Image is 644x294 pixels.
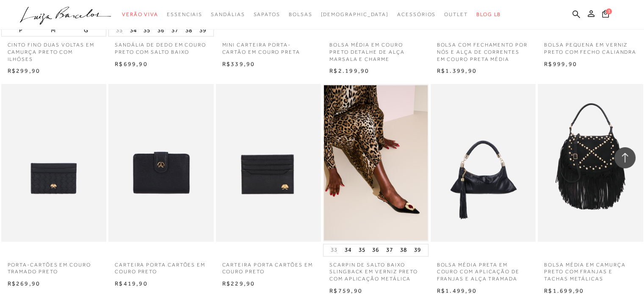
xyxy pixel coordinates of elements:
[321,11,389,17] span: [DEMOGRAPHIC_DATA]
[289,7,312,22] a: categoryNavScreenReaderText
[437,287,477,294] span: R$1.499,90
[122,7,158,22] a: categoryNavScreenReaderText
[108,256,214,276] a: CARTEIRA PORTA CARTÕES EM COURO PRETO
[253,11,280,17] span: Sapatos
[431,256,536,283] a: BOLSA MÉDIA PRETA EM COURO COM APLICAÇÃO DE FRANJAS E ALÇA TRAMADA
[115,280,148,287] span: R$419,90
[538,256,643,283] a: BOLSA MÉDIA EM CAMURÇA PRETO COM FRANJAS E TACHAS METÁLICAS
[356,244,368,256] button: 35
[476,11,501,17] span: BLOG LB
[397,7,436,22] a: categoryNavScreenReaderText
[127,24,139,36] button: 34
[437,67,477,74] span: R$1.399,90
[539,85,642,240] img: BOLSA MÉDIA EM CAMURÇA PRETO COM FRANJAS E TACHAS METÁLICAS
[222,280,255,287] span: R$229,90
[155,24,167,36] button: 36
[17,24,25,36] button: P
[222,60,255,67] span: R$339,90
[412,244,423,256] button: 39
[431,36,536,63] a: BOLSA COM FECHAMENTO POR NÓS E ALÇA DE CORRENTES EM COURO PRETA MÉDIA
[606,8,612,14] span: 1
[8,280,41,287] span: R$269,90
[538,36,643,56] a: BOLSA PEQUENA EM VERNIZ PRETO COM FECHO CALIANDRA
[167,11,202,17] span: Essenciais
[600,9,611,21] button: 1
[169,24,181,36] button: 37
[324,85,428,240] img: SCARPIN DE SALTO BAIXO SLINGBACK EM VERNIZ PRETO COM APLICAÇÃO METÁLICA
[81,24,91,36] button: G
[328,246,340,254] button: 33
[141,24,153,36] button: 35
[8,67,41,74] span: R$299,90
[197,24,209,36] button: 39
[397,11,436,17] span: Acessórios
[329,67,369,74] span: R$2.199,90
[216,36,321,56] a: MINI CARTEIRA PORTA-CARTÃO EM COURO PRETA
[109,85,213,240] img: CARTEIRA PORTA CARTÕES EM COURO PRETO
[253,7,280,22] a: categoryNavScreenReaderText
[431,85,535,240] img: BOLSA MÉDIA PRETA EM COURO COM APLICAÇÃO DE FRANJAS E ALÇA TRAMADA
[1,36,107,63] a: CINTO FINO DUAS VOLTAS EM CAMURÇA PRETO COM ILHÓSES
[167,7,202,22] a: categoryNavScreenReaderText
[48,24,58,36] button: M
[2,85,106,240] img: PORTA-CARTÕES EM COURO TRAMADO PRETO
[211,11,245,17] span: Sandálias
[398,244,409,256] button: 38
[544,287,584,294] span: R$1.699,90
[289,11,312,17] span: Bolsas
[476,7,501,22] a: BLOG LB
[544,60,577,67] span: R$999,90
[1,256,107,276] a: PORTA-CARTÕES EM COURO TRAMADO PRETO
[115,60,148,67] span: R$699,90
[444,11,468,17] span: Outlet
[108,36,214,56] a: SANDÁLIA DE DEDO EM COURO PRETO COM SALTO BAIXO
[342,244,354,256] button: 34
[217,85,321,240] img: CARTEIRA PORTA CARTÕES EM COURO PRETO
[216,256,321,276] a: CARTEIRA PORTA CARTÕES EM COURO PRETO
[122,11,158,17] span: Verão Viva
[113,26,125,34] button: 33
[183,24,195,36] button: 38
[321,7,389,22] a: noSubCategoriesText
[329,287,362,294] span: R$759,90
[370,244,381,256] button: 36
[444,7,468,22] a: categoryNavScreenReaderText
[323,36,428,63] a: BOLSA MÉDIA EM COURO PRETO DETALHE DE ALÇA MARSALA E CHARME
[384,244,395,256] button: 37
[211,7,245,22] a: categoryNavScreenReaderText
[323,256,428,283] a: SCARPIN DE SALTO BAIXO SLINGBACK EM VERNIZ PRETO COM APLICAÇÃO METÁLICA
